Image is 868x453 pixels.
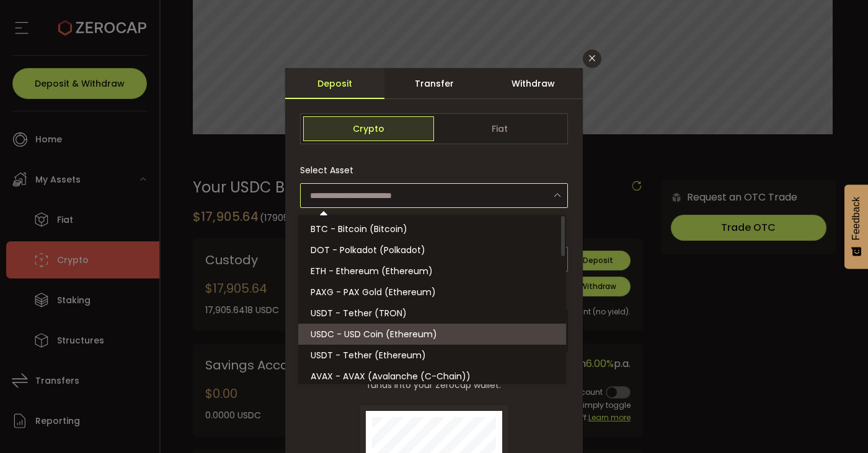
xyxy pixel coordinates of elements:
span: DOT - Polkadot (Polkadot) [311,244,425,256]
span: Fiat [434,116,565,141]
div: Deposit [285,68,384,99]
button: Close [583,50,601,68]
span: BTC - Bitcoin (Bitcoin) [311,223,407,235]
div: Withdraw [484,68,583,99]
span: USDT - Tether (TRON) [311,307,407,319]
label: Select Asset [300,164,361,176]
span: Feedback [851,197,862,240]
span: USDC - USD Coin (Ethereum) [311,328,437,340]
iframe: Chat Widget [806,394,868,453]
span: PAXG - PAX Gold (Ethereum) [311,286,436,298]
span: ETH - Ethereum (Ethereum) [311,265,433,277]
span: Crypto [303,116,434,141]
span: AVAX - AVAX (Avalanche (C-Chain)) [311,370,471,382]
div: Transfer [384,68,484,99]
button: Feedback - Show survey [844,184,868,269]
span: USDT - Tether (Ethereum) [311,349,426,361]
